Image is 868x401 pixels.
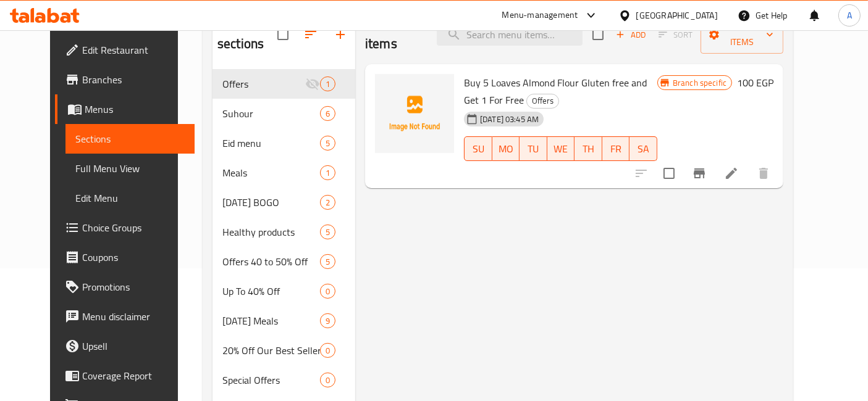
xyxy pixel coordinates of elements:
span: SU [470,140,487,158]
span: Select to update [656,160,682,186]
span: Menus [85,102,185,117]
div: [GEOGRAPHIC_DATA] [636,9,718,22]
span: 1 [321,78,335,90]
span: 20% Off Our Best Sellers [222,343,320,358]
div: Offers [526,94,559,109]
a: Promotions [55,272,195,302]
span: TH [579,140,597,158]
a: Choice Groups [55,213,195,242]
span: Upsell [82,339,185,353]
a: Menu disclaimer [55,302,195,331]
a: Coupons [55,242,195,272]
svg: Inactive section [305,76,320,91]
button: Branch-specific-item [685,159,714,188]
div: items [320,165,335,180]
a: Edit menu item [724,166,739,181]
div: Healthy products5 [213,217,355,247]
a: Menus [55,94,195,124]
span: A [847,9,852,22]
span: Menu disclaimer [82,309,185,324]
div: items [320,136,335,151]
h2: Menu items [365,16,422,53]
div: items [320,284,335,299]
div: items [320,313,335,328]
div: [DATE] BOGO2 [213,188,355,217]
div: Eid menu5 [213,128,355,158]
span: Edit Menu [75,191,185,205]
span: Full Menu View [75,161,185,176]
span: Offers 40 to 50% Off [222,254,320,269]
span: Buy 5 Loaves Almond Flour Gluten free and Get 1 For Free [464,73,647,109]
a: Coverage Report [55,361,195,391]
span: 5 [321,138,335,149]
button: SA [630,136,657,161]
h6: 100 EGP [737,74,773,91]
div: items [320,195,335,210]
h2: Menu sections [217,16,277,53]
div: Offers 40 to 50% Off5 [213,247,355,276]
button: TH [575,136,602,161]
div: Ramadan Meals [222,313,320,328]
div: Healthy products [222,225,320,239]
span: Special Offers [222,373,320,387]
span: 2 [321,197,335,209]
div: Suhour6 [213,99,355,128]
span: Coverage Report [82,368,185,383]
span: Manage items [710,19,773,50]
span: MO [497,140,515,158]
span: Select all sections [270,22,296,48]
span: Choice Groups [82,220,185,235]
span: Sections [75,131,185,146]
span: [DATE] Meals [222,313,320,328]
input: search [437,24,583,46]
button: Manage items [701,15,783,54]
button: FR [602,136,630,161]
span: [DATE] 03:45 AM [475,114,544,125]
div: Up To 40% Off0 [213,276,355,306]
a: Edit Menu [65,183,195,213]
span: Edit Restaurant [82,43,185,57]
img: Buy 5 Loaves Almond Flour Gluten free and Get 1 For Free [375,74,454,153]
div: Valentine's Day BOGO [222,195,320,210]
span: [DATE] BOGO [222,195,320,210]
span: Eid menu [222,136,320,151]
div: Special Offers0 [213,365,355,395]
div: Meals [222,165,320,180]
span: 5 [321,256,335,268]
span: WE [552,140,570,158]
span: 5 [321,226,335,238]
span: Sort sections [296,20,326,49]
div: items [320,106,335,121]
span: Offers [527,94,558,108]
div: Offers1 [213,69,355,99]
span: FR [607,140,625,158]
span: Select section first [651,25,701,44]
span: Promotions [82,279,185,294]
button: WE [547,136,575,161]
div: Menu-management [502,8,578,23]
span: Up To 40% Off [222,284,320,299]
div: items [320,373,335,387]
div: items [320,76,335,91]
a: Sections [65,124,195,154]
a: Upsell [55,331,195,361]
span: Offers [222,76,305,91]
span: Suhour [222,106,320,121]
span: 0 [321,374,335,386]
span: Add [614,28,647,42]
span: 1 [321,167,335,179]
span: Branch specific [668,77,731,89]
a: Full Menu View [65,154,195,183]
span: Coupons [82,250,185,265]
button: SU [464,136,492,161]
span: 9 [321,315,335,327]
span: SA [634,140,652,158]
button: MO [492,136,520,161]
a: Edit Restaurant [55,35,195,65]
